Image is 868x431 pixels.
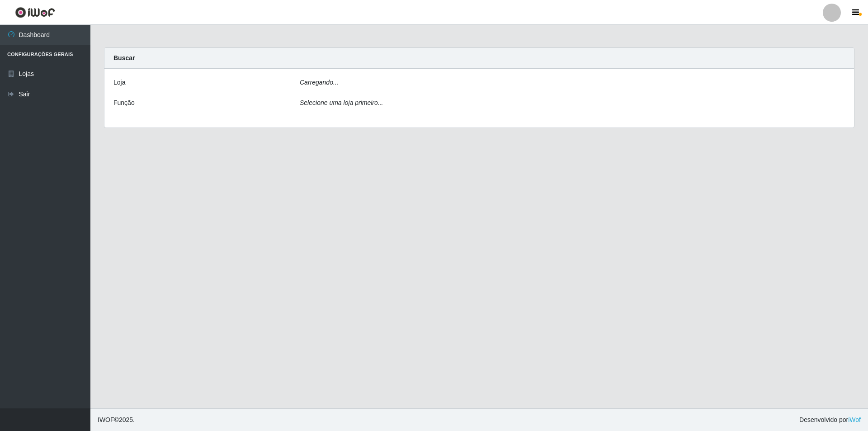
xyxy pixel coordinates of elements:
a: iWof [848,416,861,423]
img: CoreUI Logo [15,7,55,18]
label: Loja [113,78,125,87]
span: © 2025 . [98,415,135,425]
label: Função [113,98,135,108]
span: Desenvolvido por [799,415,861,425]
i: Carregando... [300,79,339,86]
span: IWOF [98,416,114,423]
i: Selecione uma loja primeiro... [300,99,383,106]
strong: Buscar [113,54,135,62]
